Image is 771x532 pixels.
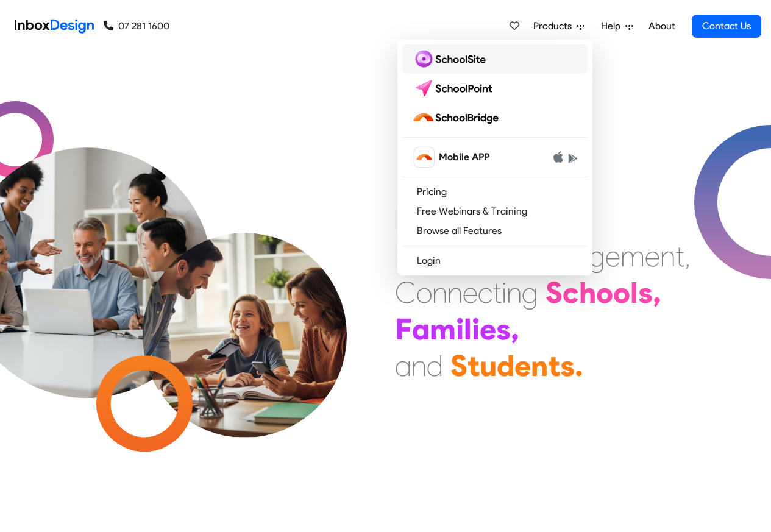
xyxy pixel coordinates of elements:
div: , [684,238,691,274]
div: n [660,238,675,274]
a: Help [596,14,638,38]
div: , [653,274,661,311]
div: . [575,347,583,384]
div: d [427,347,443,384]
div: C [395,274,416,311]
img: parents_with_child.png [117,182,372,438]
div: a [412,311,430,347]
div: Maximising Efficient & Engagement, Connecting Schools, Families, and Students. [395,201,691,384]
a: Contact Us [692,15,761,38]
div: o [613,274,630,311]
div: S [545,274,563,311]
div: o [416,274,432,311]
div: t [675,238,684,274]
div: i [502,274,506,311]
div: n [531,347,548,384]
a: Browse all Features [402,221,588,241]
div: a [395,347,411,384]
div: d [497,347,514,384]
img: schoolsite logo [412,49,491,69]
div: n [432,274,447,311]
div: Products [397,40,592,275]
div: F [395,311,412,347]
div: g [522,274,538,311]
div: h [579,274,596,311]
div: s [496,311,511,347]
span: Mobile APP [439,150,489,165]
div: n [506,274,522,311]
a: About [645,14,678,38]
div: n [447,274,463,311]
div: o [596,274,613,311]
img: schoolbridge logo [412,108,503,127]
div: e [463,274,478,311]
div: t [467,347,480,384]
div: i [472,311,480,347]
img: schoolpoint logo [412,79,498,98]
div: E [395,238,410,274]
div: M [395,201,419,238]
div: e [480,311,496,347]
div: e [605,238,620,274]
div: n [411,347,427,384]
div: , [511,311,519,347]
div: s [560,347,575,384]
a: Products [528,14,589,38]
div: e [514,347,531,384]
div: i [456,311,464,347]
img: schoolbridge icon [414,147,434,167]
div: m [620,238,645,274]
a: schoolbridge icon Mobile APP [402,143,588,172]
div: s [638,274,653,311]
div: S [450,347,467,384]
a: Free Webinars & Training [402,202,588,221]
a: 07 281 1600 [104,19,169,34]
div: g [589,238,605,274]
div: u [480,347,497,384]
div: t [492,274,502,311]
div: l [630,274,638,311]
a: Pricing [402,182,588,202]
div: t [548,347,560,384]
div: c [478,274,492,311]
span: Help [601,19,625,34]
a: Login [402,251,588,271]
span: Products [533,19,577,34]
div: e [645,238,660,274]
div: c [563,274,579,311]
div: l [464,311,472,347]
div: m [430,311,456,347]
